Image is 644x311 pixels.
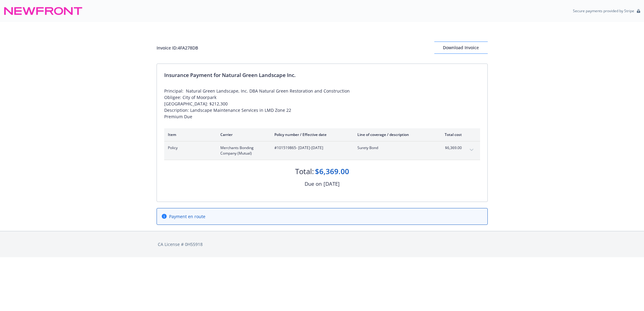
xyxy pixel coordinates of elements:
div: Due on [305,180,322,188]
div: Policy number / Effective date [274,132,348,137]
span: Merchants Bonding Company (Mutual) [220,145,265,156]
span: Surety Bond [357,145,429,151]
div: Download Invoice [434,42,488,53]
div: CA License # 0H55918 [158,241,487,247]
div: Invoice ID: 4FA278DB [157,45,198,51]
div: Total: [295,166,314,177]
span: Policy [168,145,211,151]
div: Total cost [439,132,462,137]
div: $6,369.00 [315,166,349,177]
button: expand content [467,145,476,155]
div: PolicyMerchants Bonding Company (Mutual)#101519865- [DATE]-[DATE]Surety Bond$6,369.00expand content [164,141,480,160]
button: Download Invoice [434,42,488,54]
div: Principal: Natural Green Landscape, Inc. DBA Natural Green Restoration and Construction Obligee: ... [164,88,480,120]
div: Item [168,132,211,137]
div: Line of coverage / description [357,132,429,137]
span: $6,369.00 [439,145,462,151]
div: [DATE] [324,180,340,188]
span: Payment en route [169,213,205,220]
span: #101519865 - [DATE]-[DATE] [274,145,348,151]
p: Secure payments provided by Stripe [573,8,634,13]
div: Insurance Payment for Natural Green Landscape Inc. [164,71,480,79]
div: Carrier [220,132,265,137]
